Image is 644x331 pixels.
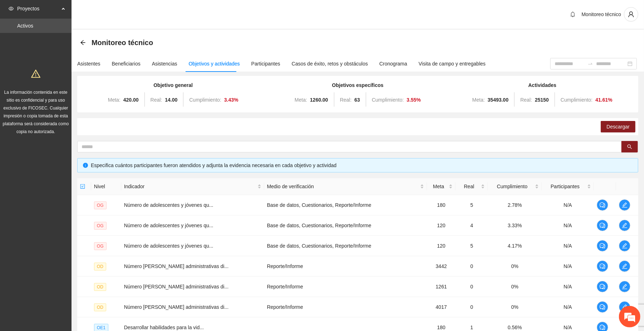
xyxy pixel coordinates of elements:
button: Descargar [601,121,635,132]
strong: 35493.00 [488,97,508,103]
span: search [627,144,632,150]
th: Cumplimiento [488,178,542,195]
span: bell [567,11,578,17]
span: OG [94,222,107,230]
strong: 25150 [535,97,549,103]
td: 4017 [427,297,456,317]
th: Participantes [542,178,594,195]
span: OD [94,303,106,311]
td: 4 [456,215,488,236]
button: comment [597,261,608,272]
button: bell [567,9,579,20]
div: Beneficiarios [112,60,141,68]
span: check-square [80,184,85,189]
td: 0% [488,256,542,277]
span: warning [31,69,40,78]
strong: 3.43 % [224,97,239,103]
td: 5 [456,195,488,215]
button: edit [619,220,630,231]
th: Meta [427,178,456,195]
textarea: Escriba su mensaje y pulse “Intro” [4,195,136,220]
button: comment [597,220,608,231]
button: comment [597,301,608,313]
td: 2.78% [488,195,542,215]
span: edit [619,284,630,289]
span: Cumplimiento: [561,97,593,103]
button: edit [619,240,630,252]
button: search [621,141,638,152]
td: 1261 [427,277,456,297]
span: Cumplimiento [491,182,534,190]
span: Indicador [124,182,256,190]
td: 0% [488,277,542,297]
span: Descargar [606,123,630,131]
span: Meta: [295,97,307,103]
td: Base de datos, Cuestionarios, Reporte/Informe [264,236,427,256]
td: 0% [488,297,542,317]
button: edit [619,301,630,313]
span: Meta [430,182,448,190]
strong: 420.00 [123,97,139,103]
span: arrow-left [80,40,86,45]
span: Proyectos [17,1,59,16]
span: Medio de verificación [267,182,419,190]
td: 0 [456,256,488,277]
td: N/A [542,195,594,215]
span: edit [619,263,630,269]
span: Monitoreo técnico [92,37,153,48]
td: 120 [427,215,456,236]
td: Base de datos, Cuestionarios, Reporte/Informe [264,195,427,215]
td: 3.33% [488,215,542,236]
span: info-circle [83,163,88,168]
span: Número de adolescentes y jóvenes qu... [124,202,213,208]
td: 5 [456,236,488,256]
span: eye [9,6,14,11]
td: Reporte/Informe [264,256,427,277]
td: 3442 [427,256,456,277]
button: edit [619,199,630,211]
div: Chatee con nosotros ahora [37,36,120,46]
td: 0 [456,297,488,317]
td: N/A [542,277,594,297]
td: N/A [542,297,594,317]
div: Objetivos y actividades [189,60,240,68]
div: Asistencias [152,60,177,68]
button: comment [597,240,608,252]
span: Cumplimiento: [189,97,221,103]
strong: 41.61 % [595,97,613,103]
td: 0 [456,277,488,297]
button: comment [597,281,608,292]
span: Número de adolescentes y jóvenes qu... [124,223,213,228]
td: N/A [542,215,594,236]
span: Real: [151,97,162,103]
span: Monitoreo técnico [581,11,621,17]
span: Meta: [108,97,121,103]
td: Reporte/Informe [264,277,427,297]
span: Estamos en línea. [41,96,99,168]
span: edit [619,304,630,310]
span: OG [94,242,107,250]
td: 120 [427,236,456,256]
td: 4.17% [488,236,542,256]
div: Back [80,40,86,46]
strong: Actividades [529,82,557,88]
span: edit [619,223,630,228]
strong: 14.00 [165,97,177,103]
span: OD [94,263,106,271]
span: to [588,61,593,67]
span: swap-right [588,61,593,67]
strong: 1260.00 [310,97,328,103]
span: Número [PERSON_NAME] administrativas di... [124,304,229,310]
span: Número [PERSON_NAME] administrativas di... [124,284,229,289]
span: Número [PERSON_NAME] administrativas di... [124,263,229,269]
span: La información contenida en este sitio es confidencial y para uso exclusivo de FICOSEC. Cualquier... [3,90,69,134]
span: Real [458,182,480,190]
span: OD [94,283,106,291]
div: Especifica cuántos participantes fueron atendidos y adjunta la evidencia necesaria en cada objeti... [91,161,633,169]
button: edit [619,281,630,292]
td: Base de datos, Cuestionarios, Reporte/Informe [264,215,427,236]
span: Real: [520,97,532,103]
strong: 3.55 % [407,97,421,103]
th: Medio de verificación [264,178,427,195]
span: Real: [340,97,352,103]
